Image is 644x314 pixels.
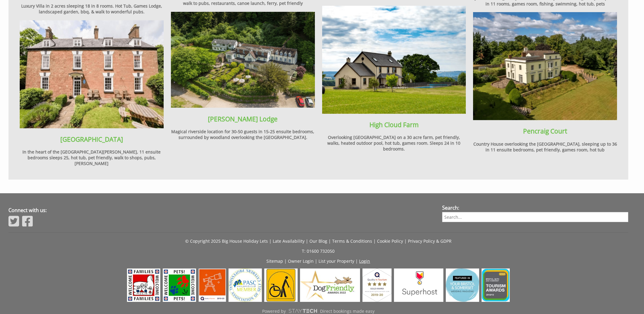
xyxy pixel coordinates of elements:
span: | [356,258,358,264]
h4: Country House overlooking the [GEOGRAPHIC_DATA], sleeping up to 36 in 11 ensuite bedrooms, pet fr... [473,141,617,153]
img: Mobility - Mobility [264,268,298,302]
a: Login [359,258,370,264]
span: | [306,238,308,244]
img: Symonds Yat Lodge [171,12,315,108]
h4: Magical riverside location for 30-50 guests in 15-25 ensuite bedrooms, surrounded by woodland ove... [171,129,315,140]
a: Privacy Policy & GDPR [408,238,452,244]
img: Airbnb - Superhost [394,268,443,302]
a: Owner Login [288,258,314,264]
img: PASC - PASC UK Members [229,268,262,302]
h3: Search: [442,204,628,211]
span: | [329,238,331,244]
img: Pencraig Court [473,12,617,120]
span: | [315,258,318,264]
a: Sitemap [267,258,283,264]
a: List your Property [319,258,355,264]
a: [GEOGRAPHIC_DATA] [60,135,123,143]
h4: Overlooking [GEOGRAPHIC_DATA] on a 30 acre farm, pet friendly, walks, heated outdoor pool, hot tu... [322,134,466,152]
a: Terms & Conditions [332,238,372,244]
h4: Luxury Villa in 2 acres sleeping 18 in 8 rooms. Hot Tub, Games Lodge, landscaped garden, bbq, & w... [20,3,164,15]
img: Facebook [22,215,33,227]
span: | [373,238,376,244]
h3: Connect with us: [8,207,430,214]
img: Dog Friendly Awards - Dog Friendly - Dog Friendly Awards [300,268,360,302]
a: Late Availability [273,238,305,244]
img: Your Bristol & Somerset Wedding Magazine - 2024 - Your Bristol & Somerset Wedding Magazine - 2024 [446,268,479,302]
img: Bristol, bath & somerset tourism awards - Bristol, bath & somerset tourism awards [482,268,510,302]
a: Pencraig Court [523,127,567,135]
img: Highcloud Farm [322,6,466,114]
a: © Copyright 2025 Big House Holiday Lets [185,238,268,244]
span: | [269,238,272,244]
h4: In the heart of the [GEOGRAPHIC_DATA][PERSON_NAME], 11 ensuite bedrooms sleeps 25, hot tub, pet f... [20,149,164,166]
input: Search... [442,212,628,222]
img: Quality in Tourism - Gold Award [362,268,392,302]
img: Visit England - Pets Welcome [163,268,196,302]
span: | [285,258,287,264]
img: Quality in Tourism - Great4 Dark Skies [199,268,226,302]
a: Our Blog [309,238,327,244]
a: Cookie Policy [377,238,403,244]
img: Visit England - Families Welcome [127,268,160,302]
img: Twitter [8,215,19,227]
img: Forest House [20,20,164,129]
a: High Cloud Farm [369,120,419,129]
span: | [404,238,407,244]
a: T: 01600 732050 [302,248,335,254]
a: [PERSON_NAME] Lodge [208,115,278,123]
